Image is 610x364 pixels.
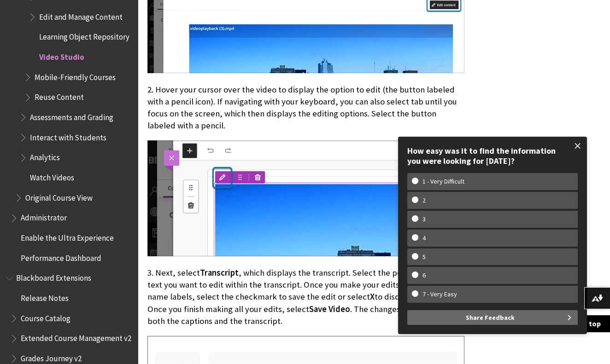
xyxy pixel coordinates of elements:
span: Enable the Ultra Experience [21,230,114,243]
span: Performance Dashboard [21,250,101,263]
span: to discard changes. Once you finish making all your edits, select [147,291,446,314]
w-span: 6 [412,272,436,279]
span: Grades Journey v2 [21,351,82,363]
span: Analytics [30,150,60,162]
span: Blackboard Extensions [16,271,91,283]
span: Transcript [200,267,239,278]
w-span: 1 - Very Difficult [412,178,475,185]
span: Release Notes [21,290,69,303]
w-span: 4 [412,234,436,242]
span: Extended Course Management v2 [21,331,131,343]
span: Video Studio [39,49,84,62]
span: Original Course View [25,190,93,202]
w-span: 7 - Very Easy [412,290,468,298]
img: Top portion of a Video Studio recording with the button with a pencil icon for editing recordings... [147,140,464,256]
span: Course Catalog [21,311,70,323]
span: Mobile-Friendly Courses [35,69,116,82]
span: Edit and Manage Content [39,9,123,22]
span: Save Video [309,304,350,314]
w-span: 2 [412,196,436,204]
div: How easy was it to find the information you were looking for [DATE]? [407,146,578,166]
span: Share Feedback [466,310,515,325]
w-span: 3 [412,215,436,223]
span: Administrator [21,210,67,223]
span: Reuse Content [35,90,84,102]
span: 3. Next, select [147,267,200,278]
button: Share Feedback [407,310,578,325]
p: 2. Hover your cursor over the video to display the option to edit (the button labeled with a penc... [147,84,464,132]
span: , which displays the transcript. Select the pencil next to the text you want to edit within the t... [147,267,457,302]
span: Interact with Students [30,130,106,142]
span: Learning Object Repository [39,29,129,42]
span: Watch Videos [30,170,74,182]
span: . The changes now appear in both the captions and the transcript. [147,304,454,326]
span: X [370,291,375,302]
span: Assessments and Grading [30,110,113,122]
w-span: 5 [412,253,436,261]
